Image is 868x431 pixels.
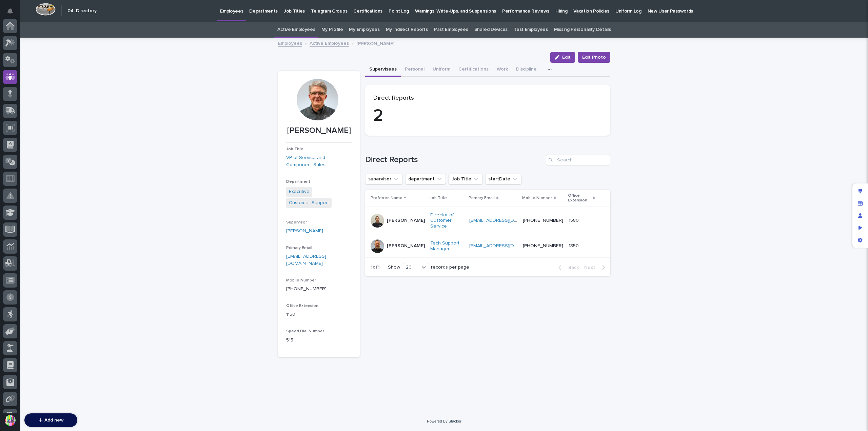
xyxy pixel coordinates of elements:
div: Preview as [854,222,866,234]
a: Powered By Stacker [427,419,461,423]
div: Edit layout [854,185,866,197]
p: [PERSON_NAME] [387,218,425,223]
a: Executive [289,188,310,195]
div: Manage fields and data [854,197,866,210]
a: [PHONE_NUMBER] [523,218,563,223]
p: Preferred Name [371,194,402,202]
a: [PERSON_NAME] [286,228,323,235]
button: Next [581,265,610,271]
span: Back [564,265,579,270]
div: Notifications [8,8,17,19]
a: [EMAIL_ADDRESS][DOMAIN_NAME] [469,243,546,248]
button: Edit [550,52,575,63]
a: Past Employees [434,22,468,38]
span: Office Extension [286,304,318,308]
button: Supervisees [365,63,401,77]
span: Primary Email [286,246,312,250]
tr: [PERSON_NAME]Tech Support Manager [EMAIL_ADDRESS][DOMAIN_NAME] [PHONE_NUMBER]13501350 [365,235,610,257]
span: Edit Photo [582,54,606,61]
a: My Indirect Reports [386,22,428,38]
input: Search [546,155,610,165]
span: Department [286,180,310,184]
span: Edit [562,55,571,60]
a: [PHONE_NUMBER] [523,243,563,248]
button: startDate [485,174,521,184]
p: records per page [431,265,469,270]
tr: [PERSON_NAME]Director of Customer Service [EMAIL_ADDRESS][DOMAIN_NAME] [PHONE_NUMBER]15801580 [365,207,610,235]
button: Back [553,265,581,271]
a: VP of Service and Component Sales [286,154,352,169]
button: Discipline [512,63,541,77]
a: Active Employees [310,39,349,47]
p: 2 [373,106,602,126]
p: Job Title [430,194,447,202]
p: Primary Email [469,194,495,202]
span: Job Title [286,147,303,151]
a: [PHONE_NUMBER] [286,287,327,291]
button: Uniform [429,63,454,77]
span: Speed Dial Number [286,329,324,333]
button: Certifications [454,63,493,77]
p: Office Extension [568,192,591,204]
a: Director of Customer Service [430,212,464,229]
a: My Profile [321,22,343,38]
a: [EMAIL_ADDRESS][DOMAIN_NAME] [469,218,546,223]
a: [EMAIL_ADDRESS][DOMAIN_NAME] [286,254,326,266]
div: Manage users [854,210,866,222]
iframe: Open customer support [846,409,865,427]
a: Tech Support Manager [430,240,464,252]
a: Test Employees [514,22,548,38]
button: users-avatar [3,413,17,428]
div: 20 [403,264,419,271]
button: Work [493,63,512,77]
button: Notifications [3,4,17,18]
a: My Employees [349,22,379,38]
p: Direct Reports [373,95,602,102]
div: App settings [854,234,866,246]
button: department [405,174,446,184]
p: Mobile Number [522,194,552,202]
p: 515 [286,337,352,344]
p: 1580 [569,216,580,223]
button: Add new [24,413,77,427]
img: Workspace Logo [36,3,56,16]
h1: Direct Reports [365,155,543,165]
a: Shared Devices [474,22,508,38]
p: [PERSON_NAME] [356,39,394,47]
a: Missing Personality Details [554,22,611,38]
p: Show [388,265,400,270]
p: 1 of 1 [365,259,385,276]
button: Edit Photo [578,52,610,63]
p: [PERSON_NAME] [387,243,425,249]
h2: 04. Directory [67,8,97,14]
a: Customer Support [289,199,329,207]
button: Job Title [449,174,482,184]
a: Employees [278,39,302,47]
p: 1350 [569,242,580,249]
span: Supervisor [286,220,307,224]
button: supervisor [365,174,402,184]
span: Mobile Number [286,278,316,282]
p: 1150 [286,311,352,318]
button: Personal [401,63,429,77]
p: [PERSON_NAME] [286,126,352,136]
span: Next [584,265,599,270]
a: Active Employees [277,22,315,38]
